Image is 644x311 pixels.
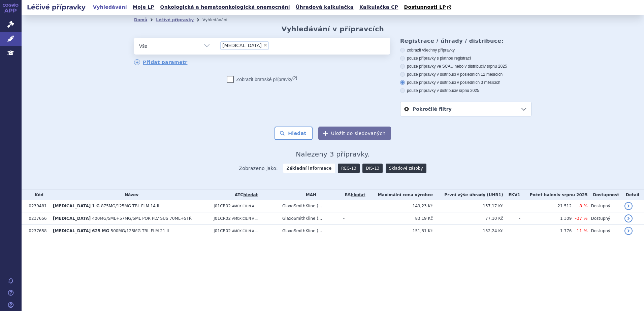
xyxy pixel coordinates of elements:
[214,216,231,221] span: J01CR02
[433,190,503,200] th: První výše úhrady (UHR1)
[520,190,588,200] th: Počet balení
[283,164,335,173] strong: Základní informace
[433,200,503,212] td: 157,17 Kč
[357,3,400,12] a: Kalkulačka CP
[433,212,503,225] td: 77,10 Kč
[351,193,365,197] a: vyhledávání neobsahuje žádnou platnou referenční skupinu
[239,164,278,173] span: Zobrazeno jako:
[578,203,588,208] span: -8 %
[400,72,532,77] label: pouze přípravky v distribuci v posledních 12 měsících
[575,216,587,221] span: -37 %
[386,164,426,173] a: Skladové zásoby
[367,190,433,200] th: Maximální cena výrobce
[279,225,340,237] td: GlaxoSmithKline (...
[367,212,433,225] td: 83,19 Kč
[404,4,446,10] span: Dostupnosti LP
[22,2,91,12] h2: Léčivé přípravky
[202,15,236,25] li: Vyhledávání
[134,59,188,65] a: Přidat parametr
[503,200,520,212] td: -
[503,212,520,225] td: -
[91,3,129,12] a: Vyhledávání
[624,202,633,210] a: detail
[296,150,370,158] span: Nalezeny 3 přípravky.
[575,228,587,233] span: -11 %
[92,216,192,221] span: 400MG/5ML+57MG/5ML POR PLV SUS 70ML+STŘ
[222,43,262,48] span: [MEDICAL_DATA]
[340,190,367,200] th: RS
[294,3,356,12] a: Úhradová kalkulačka
[588,212,621,225] td: Dostupný
[400,102,531,116] a: Pokročilé filtry
[520,212,572,225] td: 1 309
[131,3,156,12] a: Moje LP
[362,164,383,173] a: DIS-13
[340,225,367,237] td: -
[210,190,279,200] th: ATC
[279,212,340,225] td: GlaxoSmithKline (...
[101,204,159,208] span: 875MG/125MG TBL FLM 14 II
[520,225,572,237] td: 1 776
[624,227,633,235] a: detail
[53,216,91,221] span: [MEDICAL_DATA]
[621,190,644,200] th: Detail
[214,229,231,233] span: J01CR02
[433,225,503,237] td: 152,24 Kč
[271,41,275,49] input: [MEDICAL_DATA]
[25,190,50,200] th: Kód
[588,200,621,212] td: Dostupný
[340,200,367,212] td: -
[232,229,258,233] span: AMOXICILIN A ...
[134,18,147,22] a: Domů
[400,56,532,61] label: pouze přípravky s platnou registrací
[367,200,433,212] td: 149,23 Kč
[50,190,210,200] th: Název
[263,43,267,47] span: ×
[400,88,532,93] label: pouze přípravky v distribuci
[484,64,507,69] span: v srpnu 2025
[402,3,455,12] a: Dostupnosti LP
[588,190,621,200] th: Dostupnost
[279,190,340,200] th: MAH
[25,225,50,237] td: 0237658
[158,3,292,12] a: Onkologická a hematoonkologická onemocnění
[214,204,231,208] span: J01CR02
[558,193,587,197] span: v srpnu 2025
[25,212,50,225] td: 0237656
[279,200,340,212] td: GlaxoSmithKline (...
[503,225,520,237] td: -
[588,225,621,237] td: Dostupný
[232,217,258,220] span: AMOXICILIN A ...
[25,200,50,212] td: 0239481
[400,38,532,44] h3: Registrace / úhrady / distribuce:
[456,88,479,93] span: v srpnu 2025
[275,127,313,140] button: Hledat
[282,25,384,33] h2: Vyhledávání v přípravcích
[232,204,258,208] span: AMOXICILIN A ...
[624,214,633,222] a: detail
[53,204,100,208] span: [MEDICAL_DATA] 1 G
[351,193,365,197] del: hledat
[156,18,194,22] a: Léčivé přípravky
[400,64,532,69] label: pouze přípravky ve SCAU nebo v distribuci
[292,76,297,80] abbr: (?)
[520,200,572,212] td: 21 512
[503,190,520,200] th: EKV1
[338,164,360,173] a: REG-13
[367,225,433,237] td: 151,31 Kč
[340,212,367,225] td: -
[53,229,109,233] span: [MEDICAL_DATA] 625 MG
[318,127,391,140] button: Uložit do sledovaných
[111,229,169,233] span: 500MG/125MG TBL FLM 21 II
[400,47,532,53] label: zobrazit všechny přípravky
[243,193,258,197] a: hledat
[227,76,297,83] label: Zobrazit bratrské přípravky
[400,80,532,85] label: pouze přípravky v distribuci v posledních 3 měsících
